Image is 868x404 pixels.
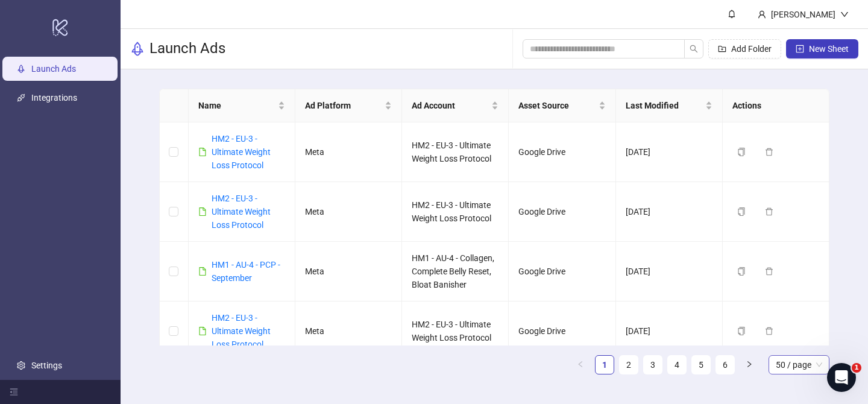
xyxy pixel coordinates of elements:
[692,356,710,374] a: 5
[10,388,18,396] span: menu-fold
[571,355,590,374] li: Previous Page
[198,148,207,156] span: file
[708,39,781,58] button: Add Folder
[198,207,207,216] span: file
[765,148,773,156] span: delete
[295,301,402,361] td: Meta
[786,39,858,58] button: New Sheet
[765,267,773,276] span: delete
[130,42,145,56] span: rocket
[212,260,280,283] a: HM1 - AU-4 - PCP - September
[718,45,726,53] span: folder-add
[402,301,509,361] td: HM2 - EU-3 - Ultimate Weight Loss Protocol
[619,355,638,374] li: 2
[723,89,829,122] th: Actions
[212,313,271,349] a: HM2 - EU-3 - Ultimate Weight Loss Protocol
[509,182,615,242] td: Google Drive
[758,10,766,19] span: user
[198,267,207,276] span: file
[715,355,735,374] li: 6
[809,44,849,54] span: New Sheet
[740,355,759,374] li: Next Page
[690,45,698,53] span: search
[518,99,596,112] span: Asset Source
[691,355,711,374] li: 5
[402,242,509,301] td: HM1 - AU-4 - Collagen, Complete Belly Reset, Bloat Banisher
[212,194,271,230] a: HM2 - EU-3 - Ultimate Weight Loss Protocol
[616,242,723,301] td: [DATE]
[737,327,746,335] span: copy
[577,361,584,368] span: left
[31,361,62,370] a: Settings
[737,148,746,156] span: copy
[668,356,686,374] a: 4
[571,355,590,374] button: left
[796,45,804,53] span: plus-square
[643,355,662,374] li: 3
[189,89,295,122] th: Name
[776,356,822,374] span: 50 / page
[765,327,773,335] span: delete
[827,363,856,392] iframe: Intercom live chat
[295,89,402,122] th: Ad Platform
[295,242,402,301] td: Meta
[198,327,207,335] span: file
[746,361,753,368] span: right
[616,89,723,122] th: Last Modified
[737,207,746,216] span: copy
[509,122,615,182] td: Google Drive
[295,122,402,182] td: Meta
[295,182,402,242] td: Meta
[412,99,489,112] span: Ad Account
[198,99,275,112] span: Name
[402,122,509,182] td: HM2 - EU-3 - Ultimate Weight Loss Protocol
[509,89,615,122] th: Asset Source
[616,182,723,242] td: [DATE]
[731,44,772,54] span: Add Folder
[626,99,703,112] span: Last Modified
[616,301,723,361] td: [DATE]
[769,355,829,374] div: Page Size
[596,356,614,374] a: 1
[766,8,840,21] div: [PERSON_NAME]
[149,39,225,58] h3: Launch Ads
[852,363,861,373] span: 1
[620,356,638,374] a: 2
[402,182,509,242] td: HM2 - EU-3 - Ultimate Weight Loss Protocol
[595,355,614,374] li: 1
[509,242,615,301] td: Google Drive
[31,93,77,103] a: Integrations
[716,356,734,374] a: 6
[737,267,746,276] span: copy
[402,89,509,122] th: Ad Account
[616,122,723,182] td: [DATE]
[840,10,849,19] span: down
[728,10,736,18] span: bell
[644,356,662,374] a: 3
[765,207,773,216] span: delete
[305,99,382,112] span: Ad Platform
[740,355,759,374] button: right
[31,64,76,74] a: Launch Ads
[212,134,271,170] a: HM2 - EU-3 - Ultimate Weight Loss Protocol
[509,301,615,361] td: Google Drive
[667,355,687,374] li: 4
